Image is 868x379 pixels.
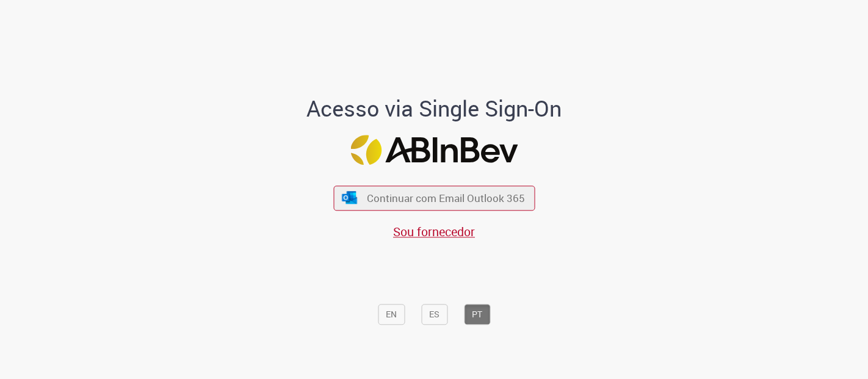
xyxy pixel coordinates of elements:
h1: Acesso via Single Sign-On [265,96,604,121]
button: PT [464,304,490,325]
img: ícone Azure/Microsoft 360 [341,191,358,204]
button: EN [378,304,405,325]
a: Sou fornecedor [393,223,475,240]
img: Logo ABInBev [350,135,518,165]
span: Continuar com Email Outlook 365 [367,191,525,205]
button: ícone Azure/Microsoft 360 Continuar com Email Outlook 365 [333,186,535,211]
button: ES [421,304,447,325]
